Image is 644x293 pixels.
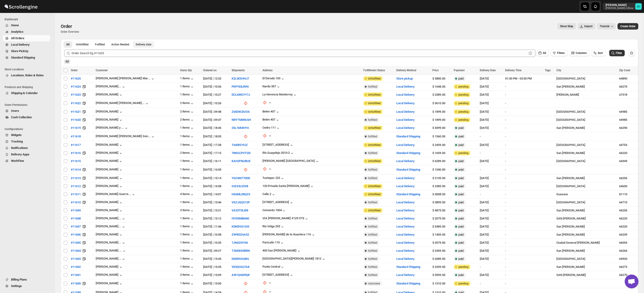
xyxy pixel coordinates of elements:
[180,208,194,213] div: 3 items
[96,225,121,228] div: [PERSON_NAME]...
[3,151,50,158] button: Delivery Apps
[557,23,576,30] button: Map action label
[180,143,194,148] button: 1 items
[262,273,294,278] button: [STREET_ADDRESS]
[232,209,248,212] button: VA25TDL8I8
[11,115,32,119] span: Cash Collection
[96,249,122,252] div: [PERSON_NAME] ...
[71,151,81,155] span: #11616
[71,159,81,163] span: #11615
[96,200,123,205] button: [PERSON_NAME]
[262,176,285,181] button: Tuxtepec 222
[68,207,83,214] button: #11609
[96,85,126,89] button: [PERSON_NAME]...
[96,126,129,130] button: [PERSON_NAME] y ...
[262,143,294,148] button: [STREET_ADDRESS]
[71,208,81,213] span: #11609
[598,51,603,55] span: Sort
[180,249,194,253] div: 1 items
[136,43,151,46] span: Delivery date
[396,249,414,252] button: Local Delivery
[96,110,123,114] button: [PERSON_NAME]
[96,225,126,229] button: [PERSON_NAME]...
[95,43,105,46] span: Fulfilled
[96,159,123,164] button: [PERSON_NAME]
[71,134,81,139] span: #11618
[68,183,83,190] button: #11612
[396,176,414,180] button: Local Delivery
[262,93,297,97] button: La Herencia Monterrey
[96,151,123,156] div: [PERSON_NAME]
[396,159,414,163] button: Local Delivery
[96,93,123,97] button: [PERSON_NAME]
[68,175,83,182] button: #11613
[232,93,250,96] button: DCL6WGYY7J
[232,118,251,121] button: NRYTM0NC6H
[96,192,131,196] div: [PERSON_NAME] Guerre...
[180,85,194,89] button: 1 items
[262,184,310,188] div: 120 Privada Santa [PERSON_NAME]
[262,151,290,154] div: Río Guayalejo 2010-2
[11,133,22,137] span: Widgets
[3,145,50,151] button: Notifications
[262,159,319,164] button: [PERSON_NAME] [GEOGRAPHIC_DATA]
[96,77,155,81] button: [PERSON_NAME] [PERSON_NAME] Mar...
[180,151,194,156] button: 2 items
[71,92,81,97] span: #11623
[71,143,81,147] span: #11617
[396,143,414,147] button: Local Delivery
[11,153,29,156] span: Delivery Apps
[262,257,321,260] div: [GEOGRAPHIC_DATA][PERSON_NAME] 1812
[96,273,118,276] div: [PERSON_NAME]
[180,176,194,181] div: 1 items
[96,118,123,122] button: [PERSON_NAME]
[96,101,145,105] div: [PERSON_NAME] [PERSON_NAME]...
[180,118,194,122] button: 2 items
[96,134,155,139] button: [PERSON_NAME] [PERSON_NAME] Gon...
[396,93,414,96] button: Local Delivery
[396,257,414,260] button: Local Delivery
[96,134,151,138] div: [PERSON_NAME] [PERSON_NAME] Gon...
[71,110,81,114] span: #11621
[262,77,280,80] div: El Dorado 103
[96,184,123,189] button: [PERSON_NAME]
[180,233,194,237] button: 1 items
[180,216,194,221] div: 1 items
[578,23,595,30] button: Import
[232,143,248,147] button: T64IB51PJZ
[180,126,194,130] div: 1 items
[396,77,413,80] button: Store pickup
[180,184,194,189] button: 1 items
[68,215,83,222] button: #11608
[96,168,123,172] button: [PERSON_NAME]
[96,257,121,260] div: [PERSON_NAME]...
[71,118,81,122] span: #11620
[11,140,23,143] span: Tracking
[71,101,81,106] span: #11622
[68,223,83,230] button: #11607
[71,184,81,189] span: #11612
[232,126,249,130] button: 25L1MI4HY4
[11,43,30,46] span: Local Delivery
[66,43,69,46] span: All
[68,191,83,198] button: #11611
[232,249,250,252] button: T2M3E69BRN
[71,167,81,172] span: #11614
[68,166,83,173] button: #11614
[71,265,81,269] span: #11602
[396,135,420,138] button: Standard Shipping
[68,239,83,246] button: #11605
[262,176,280,180] div: Tuxtepec 222
[551,50,567,56] button: Filters
[71,257,81,261] span: #11603
[68,231,83,238] button: #11606
[180,110,194,114] button: 2 items
[68,255,83,263] button: #11603
[3,138,50,145] button: Tracking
